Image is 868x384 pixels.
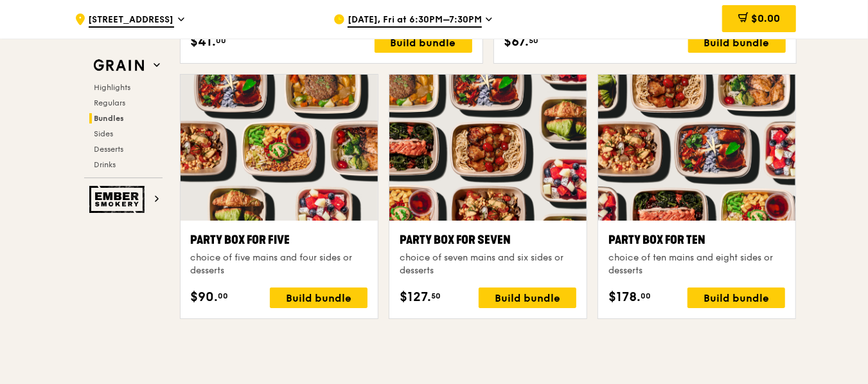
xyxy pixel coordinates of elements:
[191,288,218,307] span: $90.
[191,32,217,51] span: $41.
[608,251,785,277] div: choice of ten mains and eight sides or desserts
[751,12,780,24] span: $0.00
[89,14,174,28] span: [STREET_ADDRESS]
[94,145,124,154] span: Desserts
[479,288,576,308] div: Build bundle
[688,32,786,53] div: Build bundle
[270,288,368,308] div: Build bundle
[218,291,229,301] span: 00
[504,32,529,51] span: $67.
[608,288,641,307] span: $178.
[400,288,431,307] span: $127.
[94,160,116,169] span: Drinks
[529,35,539,46] span: 50
[431,291,441,301] span: 50
[89,186,148,213] img: Ember Smokery web logo
[400,231,576,249] div: Party Box for Seven
[641,291,651,301] span: 00
[687,288,785,308] div: Build bundle
[94,83,131,92] span: Highlights
[89,54,148,77] img: Grain web logo
[94,114,125,123] span: Bundles
[94,129,114,138] span: Sides
[348,14,482,28] span: [DATE], Fri at 6:30PM–7:30PM
[191,231,368,249] div: Party Box for Five
[217,35,227,46] span: 00
[400,251,576,277] div: choice of seven mains and six sides or desserts
[94,98,126,107] span: Regulars
[608,231,785,249] div: Party Box for Ten
[375,32,472,53] div: Build bundle
[191,251,368,277] div: choice of five mains and four sides or desserts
